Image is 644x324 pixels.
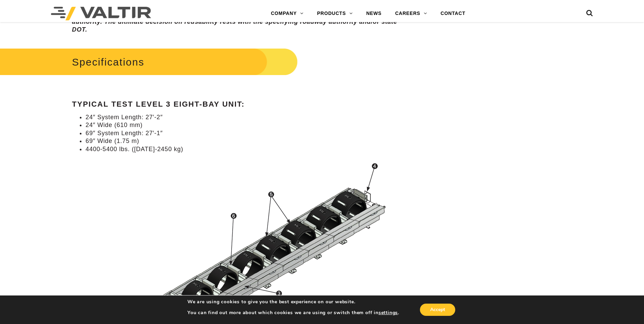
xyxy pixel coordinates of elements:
[86,129,411,137] li: 69″ System Length: 27′-1″
[310,7,360,20] a: PRODUCTS
[86,145,411,153] li: 4400-5400 lbs. ([DATE]-2450 kg)
[360,7,388,20] a: NEWS
[187,299,399,305] p: We are using cookies to give you the best experience on our website.
[264,7,310,20] a: COMPANY
[86,113,411,121] li: 24″ System Length: 27′-2″
[434,7,472,20] a: CONTACT
[72,100,245,108] strong: Typical Test Level 3 Eight-Bay Unit:
[187,310,399,316] p: You can find out more about which cookies we are using or switch them off in .
[86,137,411,145] li: 69″ Wide (1.75 m)
[86,121,411,129] li: 24″ Wide (610 mm)
[388,7,434,20] a: CAREERS
[379,310,398,316] button: settings
[51,7,151,20] img: Valtir
[420,304,455,316] button: Accept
